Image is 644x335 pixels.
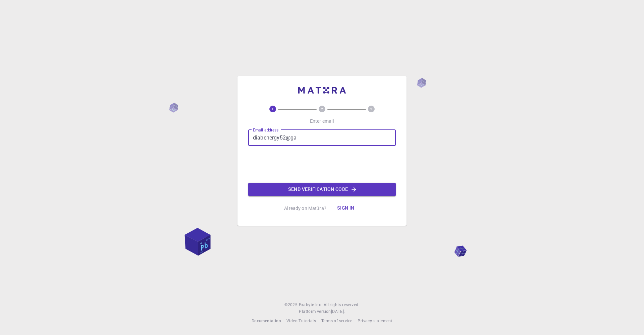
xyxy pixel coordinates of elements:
[331,308,345,315] a: [DATE].
[284,301,299,308] span: © 2025
[284,205,326,212] p: Already on Mat3ra?
[286,318,316,324] a: Video Tutorials
[253,127,278,133] label: Email address
[272,107,274,111] text: 1
[286,318,316,323] span: Video Tutorials
[299,301,322,308] a: Exabyte Inc.
[299,308,331,315] span: Platform version
[271,151,373,177] iframe: reCAPTCHA
[321,318,352,324] a: Terms of service
[332,202,360,215] button: Sign in
[321,107,323,111] text: 2
[370,107,372,111] text: 3
[248,183,396,196] button: Send verification code
[310,118,334,124] p: Enter email
[358,318,392,323] span: Privacy statement
[324,301,360,308] span: All rights reserved.
[331,309,345,314] span: [DATE] .
[252,318,281,324] a: Documentation
[252,318,281,323] span: Documentation
[321,318,352,323] span: Terms of service
[299,302,322,307] span: Exabyte Inc.
[358,318,392,324] a: Privacy statement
